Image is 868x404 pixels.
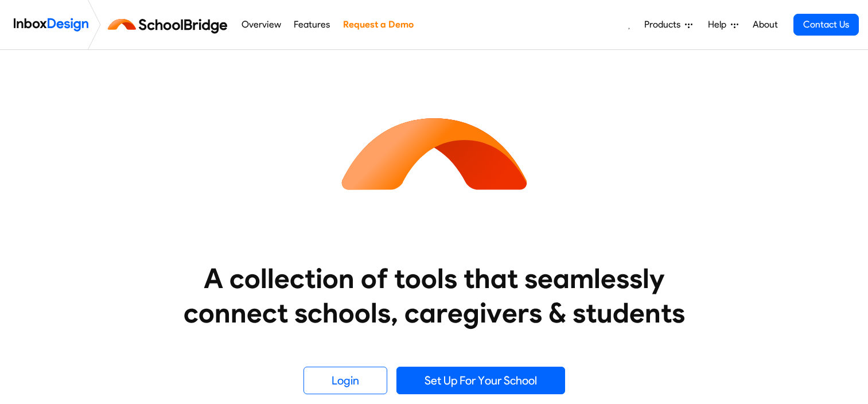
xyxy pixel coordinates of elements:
[708,18,731,32] span: Help
[340,13,417,36] a: Request a Demo
[703,13,743,36] a: Help
[106,11,235,38] img: schoolbridge logo
[640,13,697,36] a: Products
[793,14,859,36] a: Contact Us
[331,50,538,257] img: icon_schoolbridge.svg
[291,13,333,36] a: Features
[162,261,707,330] heading: A collection of tools that seamlessly connect schools, caregivers & students
[396,367,565,394] a: Set Up For Your School
[644,18,685,32] span: Products
[238,13,284,36] a: Overview
[749,13,781,36] a: About
[303,367,387,394] a: Login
